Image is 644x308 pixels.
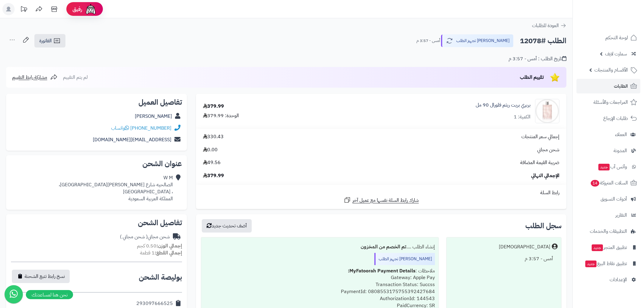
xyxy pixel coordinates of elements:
span: شارك رابط السلة نفسها مع عميل آخر [352,197,419,204]
a: مشاركة رابط التقييم [12,74,58,81]
span: السلات المتروكة [590,179,628,187]
span: سمارت لايف [605,50,627,58]
div: 379.99 [203,103,224,110]
a: العملاء [576,127,640,142]
span: العملاء [615,130,627,139]
span: 379.99 [203,172,224,179]
h2: عنوان الشحن [11,160,182,167]
div: أمس - 3:57 م [450,253,558,265]
a: الطلبات [576,79,640,93]
a: تطبيق المتجرجديد [576,240,640,255]
b: MyFatoorah Payment Details: [348,267,415,275]
b: تم الخصم من المخزون [361,243,406,250]
h2: بوليصة الشحن [139,274,182,281]
div: 293097666525 [136,300,173,307]
span: الأقسام والمنتجات [594,66,628,74]
span: رفيق [72,5,82,13]
div: رابط السلة [198,189,564,196]
a: واتساب [111,124,129,132]
span: إجمالي سعر المنتجات [521,133,559,140]
button: نسخ رابط تتبع الشحنة [12,270,70,283]
a: أدوات التسويق [576,192,640,206]
a: وآتس آبجديد [576,159,640,174]
a: الإعدادات [576,272,640,287]
span: نسخ رابط تتبع الشحنة [25,273,65,280]
div: W M الصالحيه شارع [PERSON_NAME][GEOGRAPHIC_DATA]، ، [GEOGRAPHIC_DATA] المملكة العربية السعودية [59,174,173,202]
div: شحن مجاني [120,233,170,240]
a: العودة للطلبات [532,22,566,29]
a: التقارير [576,208,640,222]
img: ai-face.png [85,3,97,15]
span: جديد [585,261,597,267]
a: تحديثات المنصة [16,3,31,17]
button: [PERSON_NAME] تجهيز الطلب [441,34,513,47]
a: لوحة التحكم [576,30,640,45]
strong: إجمالي القطع: [155,249,182,257]
small: 0.50 كجم [137,242,182,250]
h2: الطلب #12078 [520,35,566,47]
span: المدونة [614,146,627,155]
span: الفاتورة [39,37,52,44]
span: تقييم الطلب [520,74,544,81]
button: أضف تحديث جديد [202,219,252,233]
span: شحن مجاني [537,146,559,153]
span: الإجمالي النهائي [531,172,559,179]
a: الفاتورة [34,34,65,47]
span: جديد [598,164,610,170]
strong: إجمالي الوزن: [156,242,182,250]
span: 0.00 [203,146,218,153]
span: طلبات الإرجاع [603,114,628,123]
span: وآتس آب [598,163,627,171]
span: الطلبات [614,82,628,90]
span: ( شحن مجاني ) [120,233,148,240]
span: الإعدادات [610,275,627,284]
span: لم يتم التقييم [63,74,88,81]
a: [PHONE_NUMBER] [130,124,171,132]
a: شارك رابط السلة نفسها مع عميل آخر [344,196,419,204]
span: جديد [592,244,603,251]
span: 14 [591,180,599,187]
span: تطبيق نقاط البيع [585,259,627,268]
span: التقارير [615,211,627,219]
h2: تفاصيل الشحن [11,219,182,226]
a: [PERSON_NAME] [135,113,172,120]
span: مشاركة رابط التقييم [12,74,47,81]
div: [PERSON_NAME] تجهيز الطلب [374,253,435,265]
a: المراجعات والأسئلة [576,95,640,110]
a: [EMAIL_ADDRESS][DOMAIN_NAME] [93,136,171,143]
span: المراجعات والأسئلة [593,98,628,107]
a: التطبيقات والخدمات [576,224,640,239]
a: المدونة [576,143,640,158]
div: [DEMOGRAPHIC_DATA] [499,243,550,250]
div: إنشاء الطلب .... [205,241,435,253]
span: العودة للطلبات [532,22,559,29]
h3: سجل الطلب [525,222,562,229]
small: أمس - 3:57 م [416,38,440,44]
span: 330.43 [203,133,224,140]
span: ضريبة القيمة المضافة [520,159,559,166]
img: burberry_brit_rhythm_floral_for_woman-90x90.jpg [535,99,559,123]
span: تطبيق المتجر [591,243,627,252]
small: 1 قطعة [140,249,182,257]
a: السلات المتروكة14 [576,176,640,190]
span: أدوات التسويق [600,195,627,203]
div: الكمية: 1 [514,114,530,121]
div: تاريخ الطلب : أمس - 3:57 م [509,55,566,62]
h2: تفاصيل العميل [11,99,182,106]
div: الوحدة: 379.99 [203,112,239,119]
span: التطبيقات والخدمات [590,227,627,236]
a: بربري بريت ريثم فلورال 90 مل [476,102,530,109]
a: تطبيق نقاط البيعجديد [576,256,640,271]
span: لوحة التحكم [605,33,628,42]
a: طلبات الإرجاع [576,111,640,126]
span: 49.56 [203,159,221,166]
